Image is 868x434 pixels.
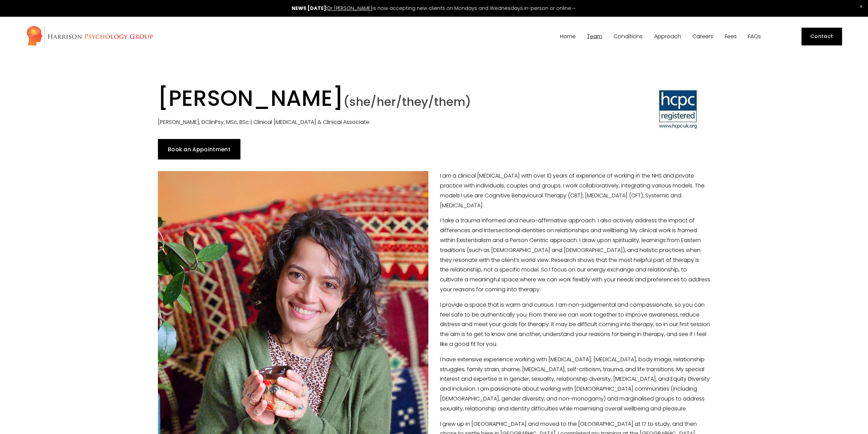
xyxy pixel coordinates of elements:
[343,94,471,110] span: (she/her/they/them)
[158,300,710,349] p: I provide a space that is warm and curious. I am non-judgemental and compassionate, so you can fe...
[587,33,602,40] a: folder dropdown
[692,33,713,40] a: Careers
[26,25,153,47] img: Harrison Psychology Group
[560,33,576,40] a: Home
[158,85,570,115] h1: [PERSON_NAME]
[654,33,681,40] a: folder dropdown
[158,139,241,159] a: Book an Appointment
[327,5,372,12] a: Dr [PERSON_NAME]
[748,33,761,40] a: FAQs
[158,216,710,294] p: I take a trauma informed and neuro-affirmative approach. I also actively address the impact of di...
[614,34,643,39] span: Conditions
[725,33,737,40] a: Fees
[158,355,710,414] p: I have extensive experience working with [MEDICAL_DATA], [MEDICAL_DATA], body image, relationship...
[158,117,570,127] p: [PERSON_NAME], DClinPsy, MSc, BSc | Clinical [MEDICAL_DATA] & Clinical Associate
[158,171,710,210] p: I am a clinical [MEDICAL_DATA] with over 10 years of experience of working in the NHS and private...
[614,33,643,40] a: folder dropdown
[587,34,602,39] span: Team
[654,34,681,39] span: Approach
[801,28,842,46] a: Contact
